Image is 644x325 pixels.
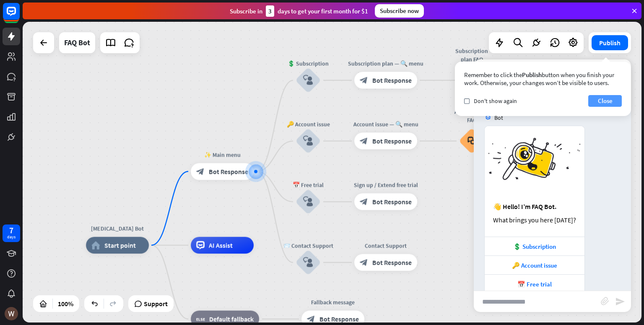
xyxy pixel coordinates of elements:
div: 📅 Free trial [283,181,333,189]
span: Publish [522,71,542,79]
span: Bot Response [372,198,412,206]
a: 7 days [3,224,20,242]
i: block_bot_response [307,315,315,323]
i: block_bot_response [360,76,368,85]
div: Remember to click the button when you finish your work. Otherwise, your changes won’t be visible ... [464,71,622,87]
div: Subscription plan FAQ [453,47,491,64]
div: Sign up / Extend free trial [348,181,423,189]
span: Bot Response [372,137,412,145]
i: send [615,297,625,307]
button: Publish [592,35,628,50]
div: [MEDICAL_DATA] Bot [80,224,155,233]
span: Bot Response [319,315,359,323]
i: block_bot_response [196,167,205,175]
i: block_bot_response [360,258,368,267]
i: block_fallback [196,315,205,323]
div: ✨ Main menu [184,150,260,159]
button: Close [588,95,622,107]
div: 💲 Subscription [283,59,333,68]
div: Account issue — 🔍 menu [348,120,423,129]
div: Contact Support [348,242,423,250]
span: Support [144,297,168,310]
div: 🔑 Account issue [489,261,580,269]
div: 7 [9,227,13,234]
div: 3 [266,5,274,17]
div: Subscription plan — 🔍 menu [348,59,423,68]
i: block_user_input [303,258,313,268]
span: AI Assist [209,241,233,250]
i: block_user_input [303,197,313,207]
div: days [7,234,16,240]
div: 👋 Hello! I’m FAQ Bot. [493,202,576,211]
div: 🔑 Account issue [283,120,333,129]
div: 📅 Free trial [489,280,580,288]
div: 100% [55,297,76,310]
div: Subscribe now [375,4,424,18]
div: 📨 Contact Support [283,242,333,250]
span: Start point [104,241,136,250]
i: block_user_input [303,136,313,146]
span: Bot Response [372,76,412,85]
button: Open LiveChat chat widget [7,3,32,28]
div: Fallback message [295,298,371,307]
span: Default fallback [209,315,254,323]
div: Subscribe in days to get your first month for $1 [230,5,368,17]
span: Bot Response [372,258,412,267]
div: 💲 Subscription [489,242,580,250]
div: Account issue FAQ [453,108,491,124]
span: Don't show again [474,97,517,105]
i: home_2 [91,241,100,250]
span: Bot [494,114,503,121]
span: Bot Response [209,167,248,175]
div: FAQ Bot [64,32,90,53]
i: block_attachment [601,297,609,305]
div: What brings you here [DATE]? [493,216,576,224]
i: block_faq [467,137,476,146]
i: block_bot_response [360,137,368,145]
i: block_bot_response [360,198,368,206]
i: block_user_input [303,75,313,85]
